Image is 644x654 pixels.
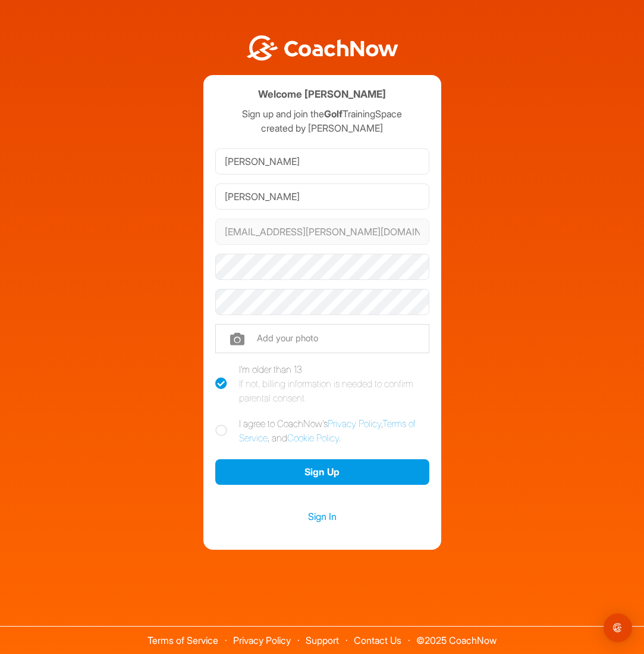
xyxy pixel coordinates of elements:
a: Support [306,634,339,646]
a: Terms of Service [239,418,416,444]
input: Last Name [215,183,429,210]
button: Sign Up [215,459,429,485]
h4: Welcome [PERSON_NAME] [258,87,386,102]
span: © 2025 CoachNow [410,627,502,645]
div: Open Intercom Messenger [604,613,632,642]
p: created by [PERSON_NAME] [215,121,429,135]
a: Terms of Service [147,634,218,646]
div: I'm older than 13 [239,362,429,405]
label: I agree to CoachNow's , , and . [215,416,429,445]
a: Cookie Policy [287,432,339,444]
a: Privacy Policy [328,418,381,429]
a: Sign In [215,509,429,524]
input: Email [215,219,429,245]
img: BwLJSsUCoWCh5upNqxVrqldRgqLPVwmV24tXu5FoVAoFEpwwqQ3VIfuoInZCoVCoTD4vwADAC3ZFMkVEQFDAAAAAElFTkSuQmCC [245,35,400,61]
a: Contact Us [354,634,401,646]
p: Sign up and join the TrainingSpace [215,107,429,121]
a: Privacy Policy [233,634,291,646]
input: First Name [215,148,429,175]
strong: Golf [324,108,343,120]
div: If not, billing information is needed to confirm parental consent. [239,376,429,405]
